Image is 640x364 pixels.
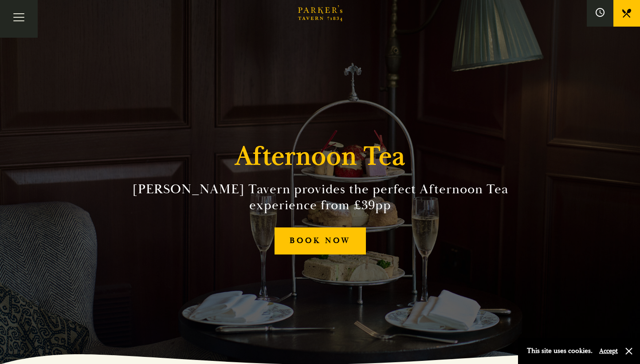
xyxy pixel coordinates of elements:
button: Close and accept [624,347,633,356]
a: BOOK NOW [275,227,366,254]
h2: [PERSON_NAME] Tavern provides the perfect Afternoon Tea experience from £39pp [118,181,522,213]
button: Accept [599,347,618,355]
p: This site uses cookies. [527,344,593,357]
h1: Afternoon Tea [235,141,405,172]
